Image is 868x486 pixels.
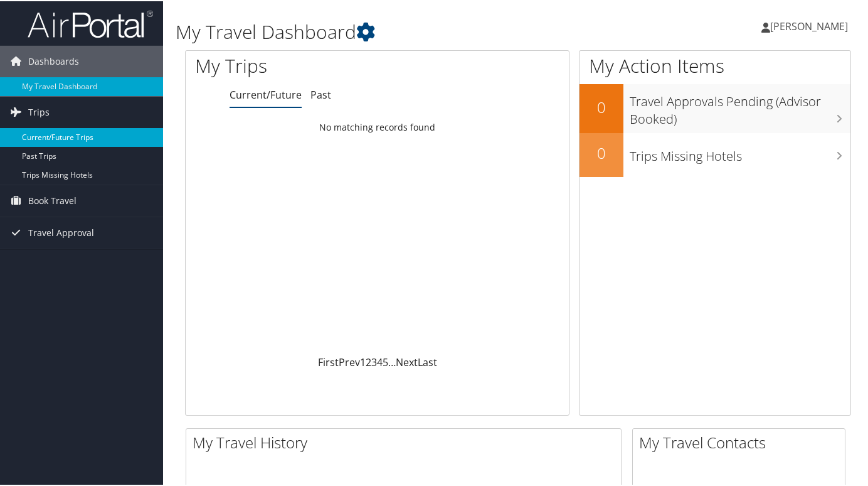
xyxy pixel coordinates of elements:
h2: My Travel Contacts [639,431,845,452]
h3: Trips Missing Hotels [630,140,850,164]
h1: My Action Items [580,51,850,78]
span: Book Travel [28,184,77,215]
h2: My Travel History [193,431,621,452]
h1: My Travel Dashboard [176,18,632,44]
a: 4 [377,354,383,368]
a: First [318,354,339,368]
a: [PERSON_NAME] [761,6,860,44]
span: Dashboards [28,45,79,76]
h2: 0 [580,141,623,163]
span: Travel Approval [28,216,94,247]
a: 0Trips Missing Hotels [580,132,850,176]
a: 3 [371,354,377,368]
h3: Travel Approvals Pending (Advisor Booked) [630,85,850,127]
a: Next [396,354,418,368]
img: airportal-logo.png [28,8,153,38]
span: … [388,354,396,368]
a: Current/Future [230,87,302,100]
span: [PERSON_NAME] [770,18,848,32]
a: 0Travel Approvals Pending (Advisor Booked) [580,83,850,131]
a: 5 [383,354,388,368]
td: No matching records found [186,115,569,138]
a: 1 [360,354,366,368]
a: 2 [366,354,371,368]
a: Prev [339,354,360,368]
h1: My Trips [195,51,400,78]
a: Last [418,354,437,368]
span: Trips [28,95,50,127]
h2: 0 [580,95,623,117]
a: Past [310,87,331,100]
